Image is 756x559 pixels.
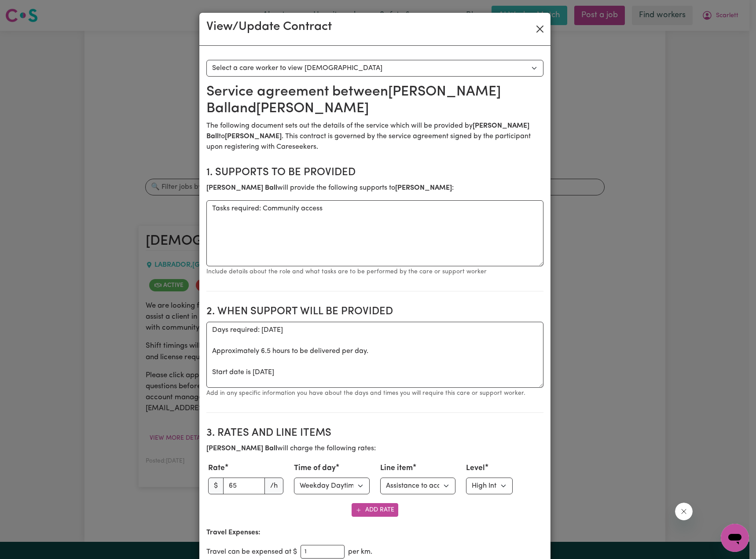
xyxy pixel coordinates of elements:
span: Travel can be expensed at $ [206,547,297,557]
p: The following document sets out the details of the service which will be provided by to . This co... [206,121,543,152]
small: Add in any specific information you have about the days and times you will require this care or s... [206,390,525,397]
p: will provide the following supports to : [206,183,543,193]
label: Rate [208,463,225,474]
b: [PERSON_NAME] Ball [206,445,277,452]
button: Close [533,22,547,36]
input: 0.00 [223,478,265,494]
label: Time of day [294,463,336,474]
label: Line item [380,463,413,474]
textarea: Tasks required: Community access [206,200,543,266]
small: Include details about the role and what tasks are to be performed by the care or support worker [206,268,487,275]
span: Need any help? [5,6,53,13]
h2: 1. Supports to be provided [206,166,543,179]
textarea: Days required: [DATE] Approximately 6.5 hours to be delivered per day. Start date is [DATE] [206,322,543,388]
label: Level [466,463,485,474]
span: $ [208,478,224,494]
h2: 2. When support will be provided [206,305,543,318]
iframe: Button to launch messaging window [721,524,749,552]
button: Add Rate [352,503,398,517]
iframe: Close message [675,503,693,520]
span: per km. [348,547,372,557]
span: /h [264,478,283,494]
b: [PERSON_NAME] [225,133,282,140]
h3: View/Update Contract [206,20,332,35]
b: [PERSON_NAME] Ball [206,184,277,191]
h2: 3. Rates and Line Items [206,427,543,440]
p: will charge the following rates: [206,443,543,454]
b: Travel Expenses: [206,529,261,536]
h2: Service agreement between [PERSON_NAME] Ball and [PERSON_NAME] [206,84,543,118]
b: [PERSON_NAME] [395,184,452,191]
